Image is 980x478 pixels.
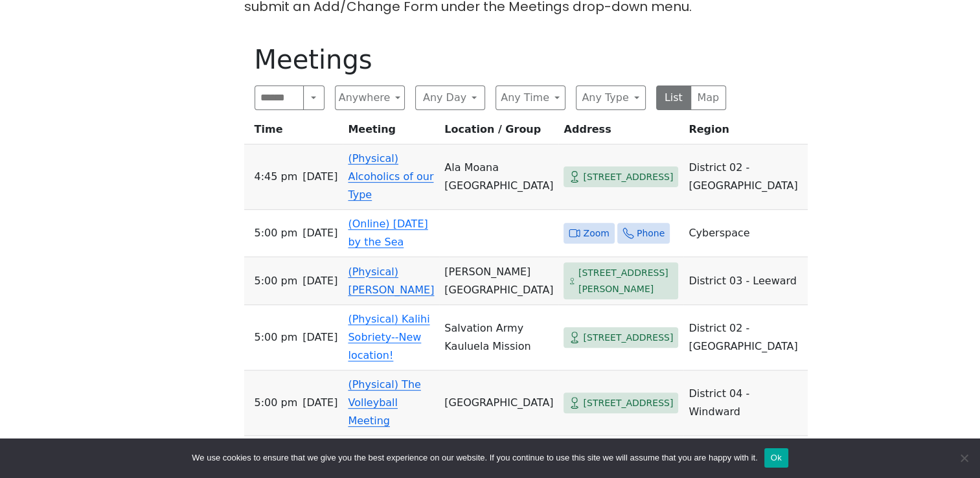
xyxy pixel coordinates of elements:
button: Any Day [415,85,485,110]
a: (Online) [DATE] by the Sea [348,218,427,248]
th: Location / Group [439,120,558,144]
button: Map [690,85,726,110]
span: 5:00 PM [255,328,298,347]
span: No [957,451,970,464]
td: Cyberspace [683,210,808,257]
span: [DATE] [302,394,337,412]
span: Phone [637,225,665,242]
td: [PERSON_NAME][GEOGRAPHIC_DATA] [439,257,558,305]
span: [STREET_ADDRESS] [583,169,673,185]
span: 5:00 PM [255,224,298,242]
button: List [656,85,692,110]
span: [DATE] [302,168,337,186]
span: [STREET_ADDRESS] [583,395,673,411]
span: We use cookies to ensure that we give you the best experience on our website. If you continue to ... [192,451,757,464]
span: [STREET_ADDRESS] [583,330,673,346]
a: (Physical) [PERSON_NAME] [348,266,434,296]
th: Address [558,120,683,144]
input: Search [255,85,304,110]
a: (Physical) Kalihi Sobriety--New location! [348,313,429,361]
th: Region [683,120,808,144]
span: [STREET_ADDRESS][PERSON_NAME] [578,265,674,297]
span: [DATE] [302,328,337,347]
span: 4:45 PM [255,168,298,186]
span: [DATE] [302,272,337,290]
td: Salvation Army Kauluela Mission [439,305,558,370]
td: District 04 - Windward [683,370,808,436]
th: Meeting [343,120,439,144]
h1: Meetings [255,44,726,75]
button: Anywhere [335,85,405,110]
th: Time [244,120,343,144]
td: Ala Moana [GEOGRAPHIC_DATA] [439,144,558,210]
span: [DATE] [302,224,337,242]
td: District 02 - [GEOGRAPHIC_DATA] [683,305,808,370]
span: 5:00 PM [255,272,298,290]
a: (Physical) The Volleyball Meeting [348,378,420,427]
span: 5:00 PM [255,394,298,412]
td: [GEOGRAPHIC_DATA] [439,370,558,436]
button: Any Time [496,85,565,110]
button: Search [303,85,324,110]
td: District 03 - Leeward [683,257,808,305]
button: Any Type [576,85,646,110]
span: Zoom [583,225,609,242]
button: Ok [764,448,788,468]
td: District 02 - [GEOGRAPHIC_DATA] [683,144,808,210]
a: (Physical) Alcoholics of our Type [348,152,433,201]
